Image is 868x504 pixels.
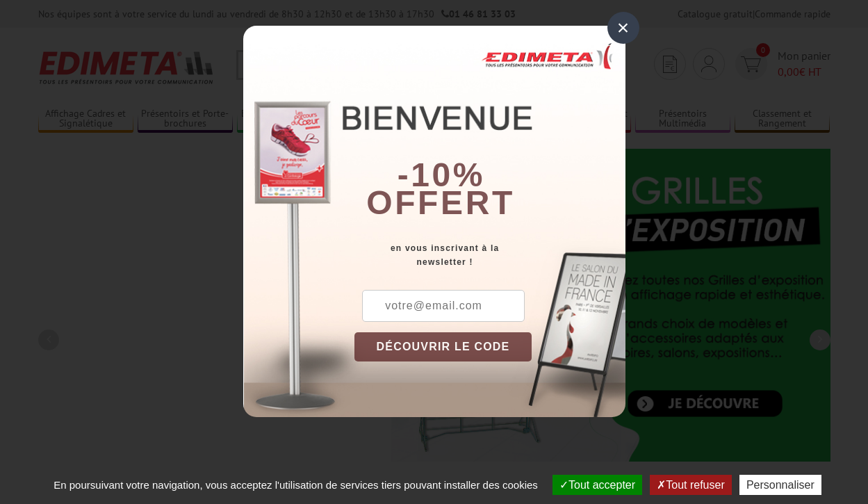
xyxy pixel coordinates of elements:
button: Personnaliser (fenêtre modale) [739,475,821,495]
div: × [607,12,639,44]
font: offert [366,184,515,221]
button: DÉCOUVRIR LE CODE [354,332,532,361]
button: Tout accepter [552,475,642,495]
input: votre@email.com [362,290,525,322]
button: Tout refuser [650,475,731,495]
div: en vous inscrivant à la newsletter ! [354,241,625,269]
b: -10% [398,156,485,193]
